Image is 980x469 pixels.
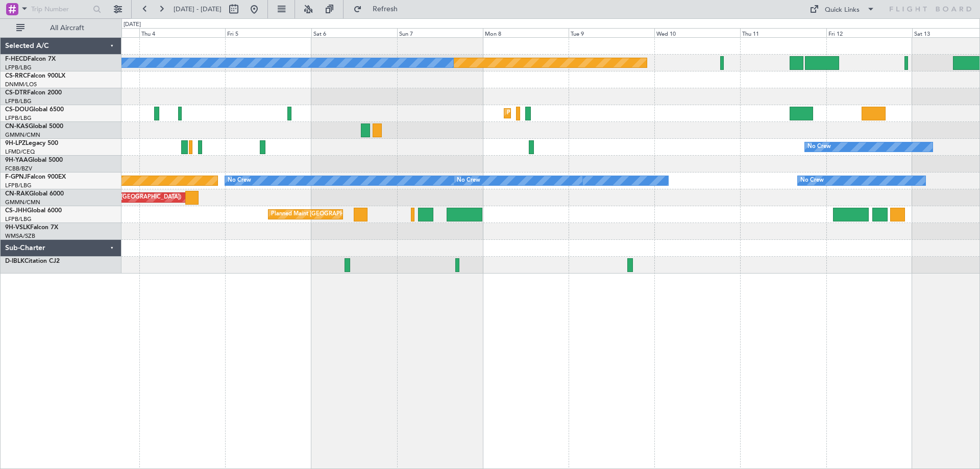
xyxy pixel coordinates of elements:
[5,165,32,172] a: FCBB/BZV
[5,208,62,214] a: CS-JHHGlobal 6000
[11,20,111,36] button: All Aircraft
[5,131,40,139] a: GMMN/CMN
[5,225,30,231] span: 9H-VSLK
[139,28,225,37] div: Thu 4
[5,191,64,197] a: CN-RAKGlobal 6000
[5,73,27,79] span: CS-RRC
[5,140,26,146] span: 9H-LPZ
[5,56,28,62] span: F-HECD
[5,107,29,113] span: CS-DOU
[800,173,824,188] div: No Crew
[5,199,40,206] a: GMMN/CMN
[457,173,480,188] div: No Crew
[5,225,58,231] a: 9H-VSLKFalcon 7X
[507,106,668,121] div: Planned Maint [GEOGRAPHIC_DATA] ([GEOGRAPHIC_DATA])
[27,24,108,32] span: All Aircraft
[5,124,63,130] a: CN-KASGlobal 5000
[5,174,27,180] span: F-GPNJ
[364,6,407,13] span: Refresh
[349,1,410,17] button: Refresh
[124,20,141,29] div: [DATE]
[5,81,37,88] a: DNMM/LOS
[5,140,58,146] a: 9H-LPZLegacy 500
[5,191,29,197] span: CN-RAK
[5,182,32,189] a: LFPB/LBG
[807,139,831,155] div: No Crew
[5,215,32,223] a: LFPB/LBG
[5,56,56,62] a: F-HECDFalcon 7X
[483,28,569,37] div: Mon 8
[5,90,62,96] a: CS-DTRFalcon 2000
[654,28,740,37] div: Wed 10
[5,157,63,163] a: 9H-YAAGlobal 5000
[5,258,60,264] a: D-IBLKCitation CJ2
[5,107,64,113] a: CS-DOUGlobal 6500
[5,73,65,79] a: CS-RRCFalcon 900LX
[804,1,880,17] button: Quick Links
[825,5,860,15] div: Quick Links
[5,258,24,264] span: D-IBLK
[174,5,222,14] span: [DATE] - [DATE]
[397,28,483,37] div: Sun 7
[569,28,654,37] div: Tue 9
[5,174,66,180] a: F-GPNJFalcon 900EX
[5,90,27,96] span: CS-DTR
[225,28,311,37] div: Fri 5
[5,64,32,71] a: LFPB/LBG
[31,2,90,17] input: Trip Number
[740,28,826,37] div: Thu 11
[271,207,432,222] div: Planned Maint [GEOGRAPHIC_DATA] ([GEOGRAPHIC_DATA])
[5,97,32,105] a: LFPB/LBG
[5,157,28,163] span: 9H-YAA
[5,208,27,214] span: CS-JHH
[311,28,397,37] div: Sat 6
[5,124,29,130] span: CN-KAS
[5,232,35,240] a: WMSA/SZB
[228,173,251,188] div: No Crew
[5,114,32,122] a: LFPB/LBG
[5,148,35,156] a: LFMD/CEQ
[826,28,912,37] div: Fri 12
